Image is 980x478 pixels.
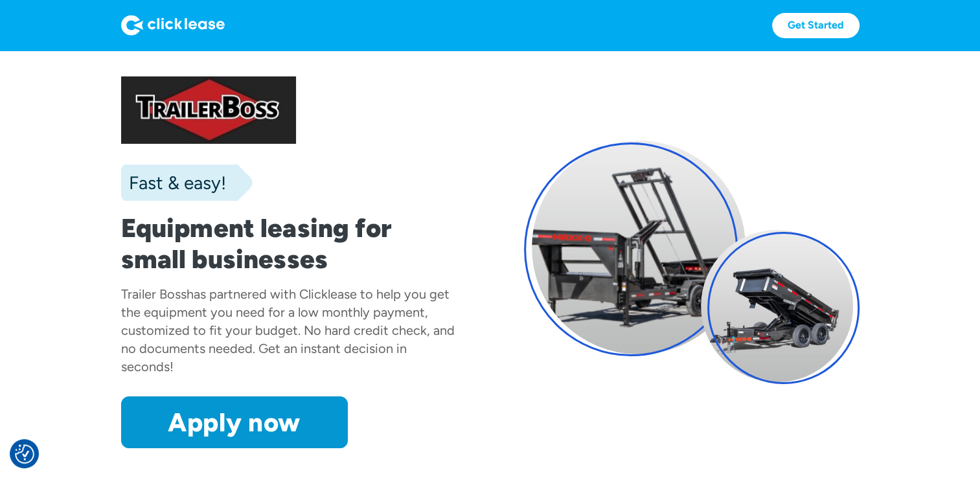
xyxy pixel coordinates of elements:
[772,13,860,38] a: Get Started
[121,286,455,374] div: has partnered with Clicklease to help you get the equipment you need for a low monthly payment, c...
[121,286,187,302] div: Trailer Boss
[121,396,348,448] a: Apply now
[121,170,226,196] div: Fast & easy!
[15,444,34,464] button: Consent Preferences
[121,212,457,275] h1: Equipment leasing for small businesses
[15,444,34,464] img: Revisit consent button
[121,15,225,36] img: Logo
